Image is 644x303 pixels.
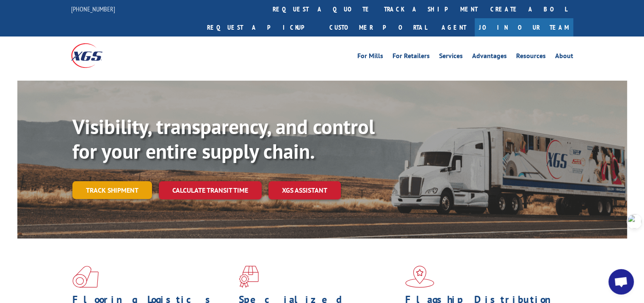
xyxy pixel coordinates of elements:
a: Agent [433,18,475,36]
a: Join Our Team [475,18,573,36]
a: Advantages [472,53,507,62]
a: Services [439,53,463,62]
b: Visibility, transparency, and control for your entire supply chain. [72,113,375,164]
a: Request a pickup [201,18,323,36]
a: About [555,53,573,62]
a: [PHONE_NUMBER] [71,5,115,13]
a: Calculate transit time [159,181,262,199]
a: Track shipment [72,181,152,199]
a: For Retailers [392,53,430,62]
a: For Mills [357,53,383,62]
a: Resources [516,53,546,62]
a: XGS ASSISTANT [268,181,341,199]
a: Customer Portal [323,18,433,36]
img: xgs-icon-flagship-distribution-model-red [405,266,434,288]
img: xgs-icon-total-supply-chain-intelligence-red [72,266,99,288]
div: Open chat [608,269,634,295]
img: xgs-icon-focused-on-flooring-red [239,266,259,288]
